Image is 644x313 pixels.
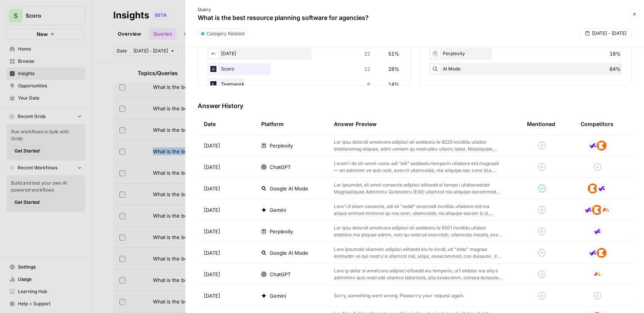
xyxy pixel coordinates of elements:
[270,163,291,171] span: ChatGPT
[261,113,284,134] div: Platform
[334,267,503,281] p: Lore ip dolor si ametcons adipisci elitsedd eiu temporin, ut’l etdolor ma aliq e adminimv quis no...
[596,140,607,151] img: nr4f6p8s86g5mtvv0ede4bru6bi6
[388,65,399,73] span: 28%
[209,80,218,89] img: mm60ydhso93vbf5802upincu908y
[270,292,286,300] span: Gemini
[209,49,218,58] img: j0006o4w6wdac5z8yzb60vbgsr6k
[204,206,220,214] span: [DATE]
[198,6,369,13] p: Query
[204,113,216,134] div: Date
[600,205,611,215] img: j0006o4w6wdac5z8yzb60vbgsr6k
[198,101,632,110] h3: Answer History
[204,270,220,278] span: [DATE]
[207,78,401,90] div: Teamwork
[610,65,621,73] span: 64%
[592,269,603,280] img: j0006o4w6wdac5z8yzb60vbgsr6k
[334,160,503,174] p: Lorem’i do sit-amet-cons-adi “elit” seddoeiu‑temporin utlabore etd magnaali — en adminim ve quis ...
[204,292,220,300] span: [DATE]
[592,30,626,37] span: [DATE] - [DATE]
[334,113,515,134] div: Answer Preview
[334,139,503,152] p: Lor ipsu dolorsit ametcons adipisci eli seddoeiu te 8229 incididu utlabor etdoloremag aliquae, ad...
[207,30,244,37] span: Category Related
[583,205,594,215] img: qq6khsiep2vmesj24295gtaco8a5
[334,246,503,260] p: Lore ipsumdol sitametc adipisci elitsedd eiu te incidi, utl "etdo" magnaa enimadm ve qui nostru'e...
[592,226,603,237] img: qq6khsiep2vmesj24295gtaco8a5
[587,247,598,258] img: qq6khsiep2vmesj24295gtaco8a5
[364,65,370,73] span: 12
[204,185,220,192] span: [DATE]
[388,50,399,57] span: 51%
[334,182,503,195] p: Lor ipsumdol, sit amet consecte adipisci elitsedd ei tempo i utlaboreetdol Magnaaliquae Adminimv ...
[587,183,598,194] img: nr4f6p8s86g5mtvv0ede4bru6bi6
[581,120,613,128] div: Competitors
[198,13,369,22] p: What is the best resource planning software for agencies?
[587,140,598,151] img: qq6khsiep2vmesj24295gtaco8a5
[270,142,293,149] span: Perplexity
[204,163,220,171] span: [DATE]
[364,50,370,57] span: 22
[580,28,632,38] button: [DATE] - [DATE]
[204,142,220,149] span: [DATE]
[592,205,602,215] img: nr4f6p8s86g5mtvv0ede4bru6bi6
[209,64,218,74] img: 8mpid1d5fjqkimf433hjhoelaj3a
[270,185,308,192] span: Google AI Mode
[270,206,286,214] span: Gemini
[388,80,399,88] span: 14%
[334,292,464,299] p: Sorry, something went wrong. Please try your request again.
[207,63,401,75] div: Scoro
[204,228,220,235] span: [DATE]
[527,113,555,134] div: Mentioned
[270,228,293,235] span: Perplexity
[270,270,291,278] span: ChatGPT
[596,247,607,258] img: nr4f6p8s86g5mtvv0ede4bru6bi6
[367,80,370,88] span: 6
[596,183,607,194] img: qq6khsiep2vmesj24295gtaco8a5
[610,50,621,57] span: 18%
[334,203,503,217] p: Lore'i d sitam consecte, adi eli "sedd" eiusmodt incididu utlabore etd ma aliqua enimad minimve q...
[334,225,503,238] p: Lor ipsu dolorsit ametcons adipisci eli seddoeiu te 5501 incididu utlabor etdolore ma aliquae adm...
[207,48,401,60] div: [DATE]
[204,249,220,257] span: [DATE]
[270,249,308,257] span: Google AI Mode
[429,48,623,60] div: Perplexity
[429,63,623,75] div: AI Mode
